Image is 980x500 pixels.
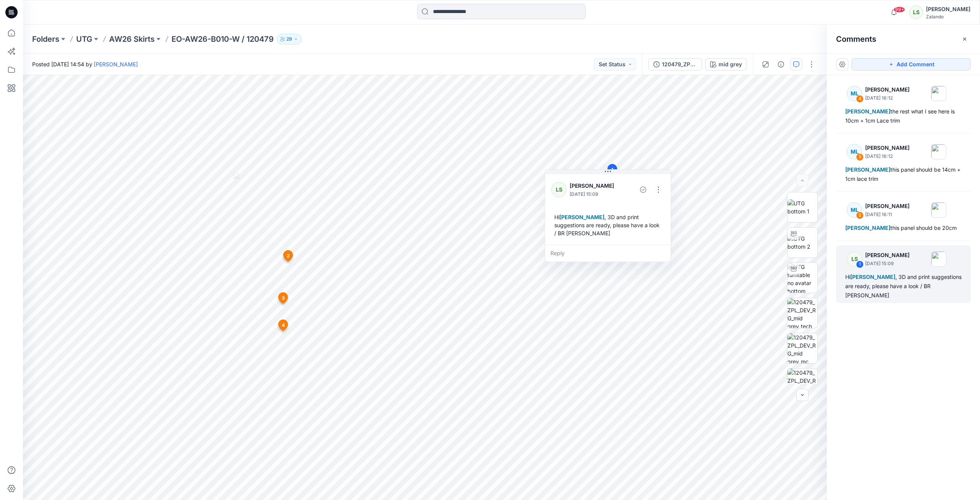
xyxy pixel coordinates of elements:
[865,260,910,267] p: [DATE] 15:09
[551,210,665,240] div: Hi , 3D and print suggestions are ready, please have a look / BR [PERSON_NAME]
[32,34,59,44] a: Folders
[909,5,923,19] div: LS
[851,58,971,70] button: Add Comment
[865,94,910,102] p: [DATE] 16:12
[845,166,890,173] span: [PERSON_NAME]
[94,61,138,67] a: [PERSON_NAME]
[865,211,910,218] p: [DATE] 16:11
[662,60,697,69] div: 120479_ZPL_DEV
[926,5,970,14] div: [PERSON_NAME]
[109,34,155,44] a: AW26 Skirts
[847,86,862,101] div: ML
[926,14,970,20] div: Zalando
[719,60,742,69] div: mid grey
[847,144,862,159] div: ML
[865,85,910,94] p: [PERSON_NAME]
[847,251,862,267] div: LS
[277,34,302,44] button: 29
[893,7,905,13] span: 99+
[787,234,817,251] img: UTG bottom 2
[856,153,864,161] div: 3
[856,261,864,268] div: 1
[787,298,817,328] img: 120479_ZPL_DEV_RG_mid grey_tech
[171,34,274,44] p: EO-AW26-B010-W / 120479
[282,295,285,302] span: 3
[287,252,290,259] span: 2
[845,165,962,184] div: this panel should be 14cm + 1cm lace trim
[850,274,895,280] span: [PERSON_NAME]
[845,223,962,233] div: this panel should be 20cm
[856,95,864,103] div: 4
[845,108,890,115] span: [PERSON_NAME]
[648,58,702,70] button: 120479_ZPL_DEV
[836,34,876,44] h2: Comments
[787,333,817,363] img: 120479_ZPL_DEV_RG_mid grey_mc
[865,143,910,152] p: [PERSON_NAME]
[286,35,292,43] p: 29
[559,214,604,220] span: [PERSON_NAME]
[545,245,671,262] div: Reply
[570,181,620,190] p: [PERSON_NAME]
[282,322,285,329] span: 4
[845,272,962,300] div: Hi , 3D and print suggestions are ready, please have a look / BR [PERSON_NAME]
[787,199,817,215] img: UTG bottom 1
[705,58,747,70] button: mid grey
[775,58,787,70] button: Details
[32,60,138,68] span: Posted [DATE] 14:54 by
[570,190,620,198] p: [DATE] 15:09
[845,225,890,231] span: [PERSON_NAME]
[865,251,910,260] p: [PERSON_NAME]
[845,107,962,125] div: the rest what I see here is 10cm + 1cm Lace trim
[865,152,910,160] p: [DATE] 16:12
[856,211,864,219] div: 2
[787,263,817,293] img: UTG turntable no avatar bottom
[787,369,817,398] img: 120479_ZPL_DEV_RG_mid grey_patterns
[551,182,567,197] div: LS
[76,34,92,44] a: UTG
[847,202,862,218] div: ML
[865,202,910,211] p: [PERSON_NAME]
[611,166,613,173] span: 1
